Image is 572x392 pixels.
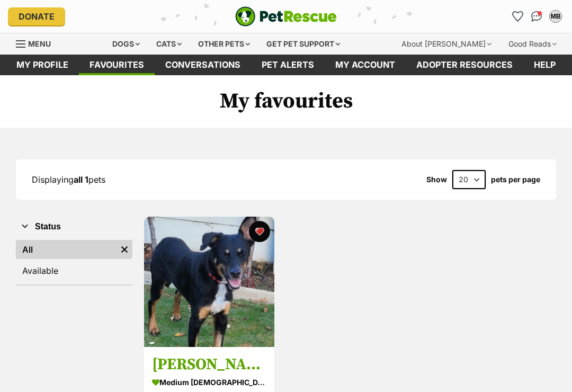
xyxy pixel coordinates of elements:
a: conversations [155,55,251,75]
a: Pet alerts [251,55,325,75]
a: Donate [8,7,65,25]
img: Nixon [144,217,274,347]
a: PetRescue [235,6,337,26]
span: Show [426,175,447,184]
div: Get pet support [259,33,347,55]
span: Displaying pets [32,174,105,185]
a: All [16,240,117,259]
a: Available [16,261,132,280]
div: Good Reads [501,33,564,55]
div: MB [550,11,561,22]
a: My account [325,55,406,75]
a: Remove filter [117,240,132,259]
div: About [PERSON_NAME] [394,33,499,55]
img: chat-41dd97257d64d25036548639549fe6c8038ab92f7586957e7f3b1b290dea8141.svg [531,11,542,22]
strong: all 1 [74,174,88,185]
ul: Account quick links [509,8,564,25]
div: Dogs [105,33,147,55]
label: pets per page [491,175,540,184]
a: Conversations [528,8,545,25]
button: Status [16,220,132,234]
div: medium [DEMOGRAPHIC_DATA] Dog [152,375,266,390]
img: logo-e224e6f780fb5917bec1dbf3a21bbac754714ae5b6737aabdf751b685950b380.svg [235,6,337,26]
div: Status [16,238,132,284]
a: Help [523,55,566,75]
a: Favourites [79,55,155,75]
button: My account [547,8,564,25]
span: Menu [28,39,51,48]
a: Favourites [509,8,526,25]
a: Menu [16,33,58,52]
button: favourite [249,221,270,242]
div: Cats [149,33,189,55]
div: Other pets [191,33,257,55]
a: Adopter resources [406,55,523,75]
a: My profile [6,55,79,75]
h3: [PERSON_NAME] [152,355,266,375]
